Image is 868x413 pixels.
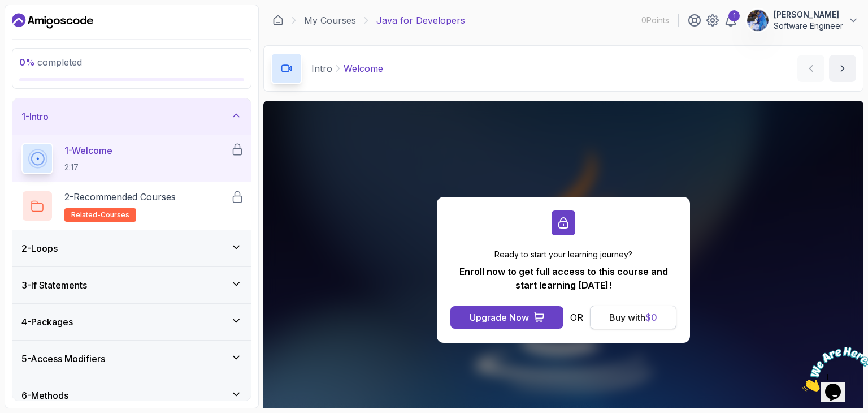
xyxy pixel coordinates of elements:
[21,389,68,402] h3: 6 - Methods
[21,315,73,329] h3: 4 - Packages
[641,15,669,26] p: 0 Points
[747,9,859,32] button: user profile image[PERSON_NAME]Software Engineer
[304,14,356,27] a: My Courses
[272,15,284,26] a: Dashboard
[590,306,676,329] button: Buy with$0
[12,12,93,30] a: Dashboard
[12,341,251,377] button: 5-Access Modifiers
[12,267,251,303] button: 3-If Statements
[21,110,49,123] h3: 1 - Intro
[5,5,9,14] span: 1
[609,311,657,324] div: Buy with
[747,10,769,31] img: user profile image
[450,306,563,329] button: Upgrade Now
[64,190,176,204] p: 2 - Recommended Courses
[470,311,529,324] div: Upgrade Now
[570,311,583,324] p: OR
[5,5,75,49] img: Chat attention grabber
[774,20,843,32] p: Software Engineer
[344,62,383,75] p: Welcome
[71,210,129,220] span: related-courses
[311,62,332,75] p: Intro
[21,190,242,222] button: 2-Recommended Coursesrelated-courses
[728,10,740,21] div: 1
[12,304,251,340] button: 4-Packages
[797,55,824,82] button: previous content
[450,249,676,260] p: Ready to start your learning journey?
[774,9,843,20] p: [PERSON_NAME]
[19,57,82,68] span: completed
[645,312,657,323] span: $ 0
[64,162,112,173] p: 2:17
[19,57,35,68] span: 0 %
[64,144,112,157] p: 1 - Welcome
[798,342,868,396] iframe: chat widget
[21,278,87,292] h3: 3 - If Statements
[21,352,105,365] h3: 5 - Access Modifiers
[12,230,251,266] button: 2-Loops
[12,98,251,135] button: 1-Intro
[450,265,676,292] p: Enroll now to get full access to this course and start learning [DATE]!
[21,143,242,174] button: 1-Welcome2:17
[724,14,737,27] a: 1
[21,242,58,255] h3: 2 - Loops
[376,14,465,27] p: Java for Developers
[829,55,856,82] button: next content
